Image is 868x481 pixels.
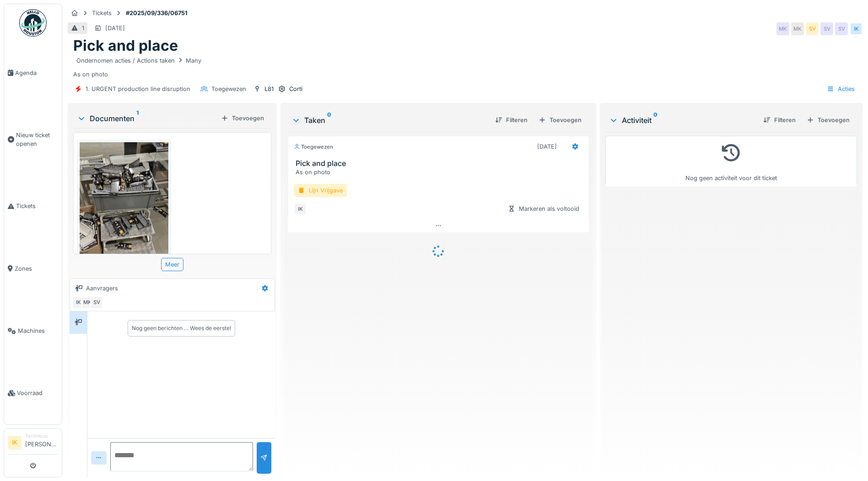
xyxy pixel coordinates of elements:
[4,42,62,104] a: Agenda
[504,203,583,215] div: Markeren als voltooid
[296,159,585,168] h3: Pick and place
[609,115,756,126] div: Activiteit
[217,112,268,124] div: Toevoegen
[73,55,857,79] div: As on photo
[791,22,804,35] div: MK
[92,9,112,17] div: Tickets
[81,296,94,309] div: MK
[289,85,302,93] div: Corti
[294,203,307,215] div: IK
[291,115,488,126] div: Taken
[4,300,62,362] a: Machines
[4,237,62,299] a: Zones
[535,114,585,126] div: Toevoegen
[327,115,331,126] sup: 0
[15,264,58,273] span: Zones
[86,284,118,293] div: Aanvragers
[76,56,201,65] div: Ondernomen acties / Actions taken Many
[80,142,168,260] img: iukba5i128tx8vdbav93gi5j4ajl
[8,436,22,449] li: IK
[73,37,178,54] h1: Pick and place
[19,9,47,37] img: Badge_color-CXgf-gQk.svg
[105,24,125,32] div: [DATE]
[760,114,799,126] div: Filteren
[122,9,191,17] strong: #2025/09/336/06751
[18,326,58,335] span: Machines
[16,131,58,148] span: Nieuw ticket openen
[132,324,231,332] div: Nog geen berichten … Wees de eerste!
[25,433,58,439] div: Technicus
[17,389,58,397] span: Voorraad
[4,104,62,175] a: Nieuw ticket openen
[823,82,859,96] div: Acties
[264,85,274,93] div: L81
[82,24,84,32] div: 1
[8,433,58,454] a: IK Technicus[PERSON_NAME]
[803,114,853,126] div: Toevoegen
[294,143,333,151] div: Toegewezen
[16,202,58,210] span: Tickets
[4,362,62,424] a: Voorraad
[25,433,58,452] li: [PERSON_NAME]
[86,85,190,93] div: 1. URGENT production line disruption
[850,22,863,35] div: IK
[653,115,658,126] sup: 0
[90,296,103,309] div: SV
[611,140,851,182] div: Nog geen activiteit voor dit ticket
[161,258,183,271] div: Meer
[4,175,62,237] a: Tickets
[776,22,789,35] div: MK
[537,142,557,151] div: [DATE]
[296,168,585,176] div: As on photo
[835,22,848,35] div: SV
[77,113,217,124] div: Documenten
[211,85,246,93] div: Toegewezen
[72,296,85,309] div: IK
[15,69,58,77] span: Agenda
[136,113,139,124] sup: 1
[806,22,819,35] div: SV
[820,22,833,35] div: SV
[491,114,531,126] div: Filteren
[294,184,347,197] div: Lijn Vrijgave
